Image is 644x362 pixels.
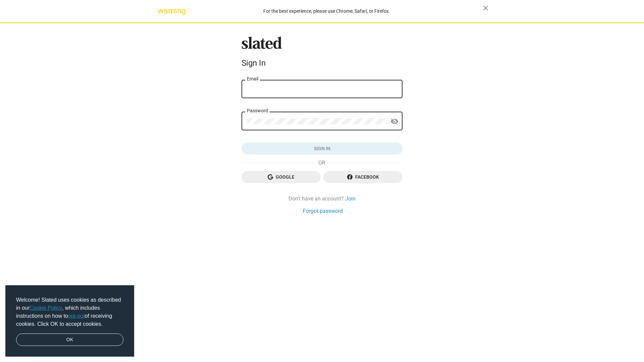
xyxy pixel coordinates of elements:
button: Facebook [323,171,402,183]
div: For the best experience, please use Chrome, Safari, or Firefox. [170,7,483,16]
mat-icon: warning [158,7,166,15]
button: Google [241,171,321,183]
a: Join [345,195,356,202]
a: dismiss cookie message [16,334,123,346]
a: Forgot password [303,207,343,215]
button: Show password [388,115,401,128]
a: Cookie Policy [30,305,62,311]
sl-branding: Sign In [241,37,402,71]
span: Facebook [329,171,397,183]
span: Google [247,171,315,183]
span: Welcome! Slated uses cookies as described in our , which includes instructions on how to of recei... [16,296,123,328]
div: cookieconsent [5,285,134,357]
mat-icon: close [482,4,490,12]
mat-icon: visibility_off [390,116,398,127]
div: Don't have an account? [241,195,402,202]
a: opt-out [68,313,85,319]
div: Sign In [241,58,402,68]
